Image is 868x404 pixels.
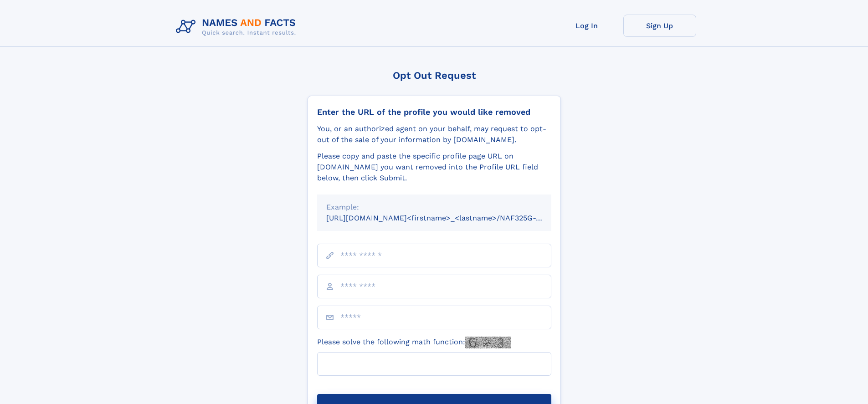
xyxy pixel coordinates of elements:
[550,15,623,37] a: Log In
[172,15,303,39] img: Logo Names and Facts
[623,15,696,37] a: Sign Up
[317,107,551,117] div: Enter the URL of the profile you would like removed
[326,202,542,213] div: Example:
[326,214,569,222] small: [URL][DOMAIN_NAME]<firstname>_<lastname>/NAF325G-xxxxxxxx
[317,337,511,348] label: Please solve the following math function:
[317,123,551,145] div: You, or an authorized agent on your behalf, may request to opt-out of the sale of your informatio...
[308,70,561,81] div: Opt Out Request
[317,151,551,184] div: Please copy and paste the specific profile page URL on [DOMAIN_NAME] you want removed into the Pr...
